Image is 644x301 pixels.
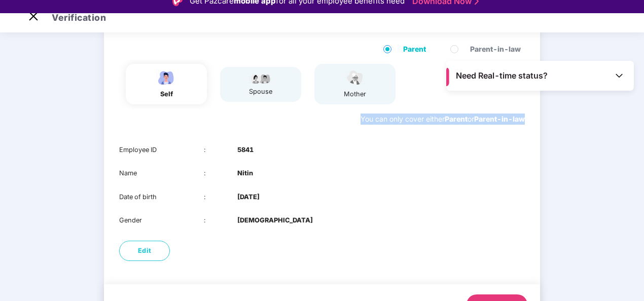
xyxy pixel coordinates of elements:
b: Nitin [237,168,253,178]
div: mother [342,89,368,99]
img: svg+xml;base64,PHN2ZyB4bWxucz0iaHR0cDovL3d3dy53My5vcmcvMjAwMC9zdmciIHdpZHRoPSI1NCIgaGVpZ2h0PSIzOC... [342,69,368,87]
div: : [204,215,238,225]
div: : [204,145,238,155]
b: 5841 [237,145,254,155]
button: Edit [119,241,170,261]
div: spouse [248,87,273,97]
img: Toggle Icon [614,70,624,81]
div: : [204,192,238,202]
div: : [204,168,238,178]
div: Name [119,168,204,178]
div: self [154,89,179,99]
b: Parent-in-law [474,115,525,123]
div: Gender [119,215,204,225]
b: [DEMOGRAPHIC_DATA] [237,215,313,225]
div: Date of birth [119,192,204,202]
div: Employee ID [119,145,204,155]
span: Need Real-time status? [456,70,548,81]
span: Edit [138,246,152,256]
div: You can only cover either or [361,114,525,125]
img: svg+xml;base64,PHN2ZyB4bWxucz0iaHR0cDovL3d3dy53My5vcmcvMjAwMC9zdmciIHdpZHRoPSI5Ny44OTciIGhlaWdodD... [248,72,273,84]
span: Parent-in-law [466,44,525,55]
b: Parent [445,115,468,123]
span: Parent [399,44,430,55]
img: svg+xml;base64,PHN2ZyBpZD0iRW1wbG95ZWVfbWFsZSIgeG1sbnM9Imh0dHA6Ly93d3cudzMub3JnLzIwMDAvc3ZnIiB3aW... [154,69,179,87]
b: [DATE] [237,192,260,202]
